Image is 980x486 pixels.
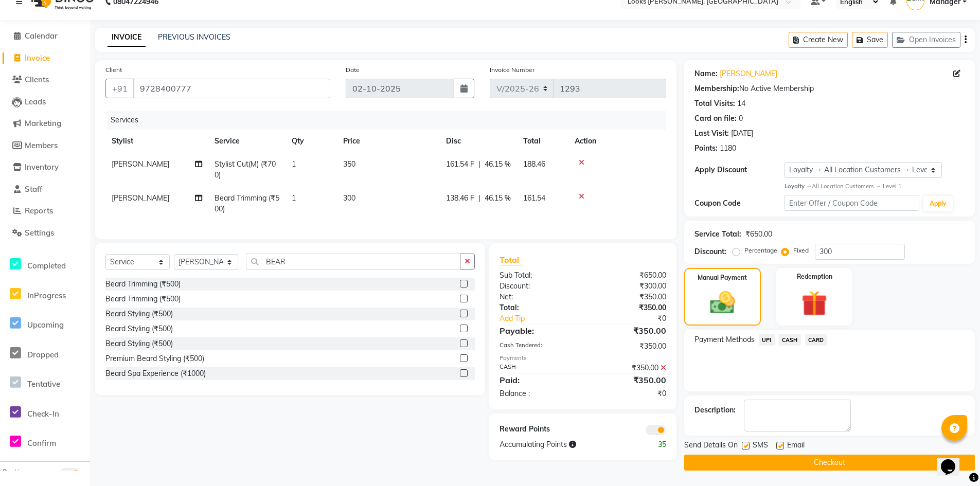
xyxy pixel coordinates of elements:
div: Premium Beard Styling (₹500) [105,353,204,364]
button: Open Invoices [892,32,960,48]
span: Clients [25,75,49,84]
div: Reward Points [492,424,583,435]
a: Marketing [3,118,87,130]
span: Reports [25,206,53,215]
div: ₹300.00 [583,281,674,292]
span: Send Details On [684,440,738,453]
label: Fixed [793,246,809,255]
span: 1 [292,193,296,203]
a: [PERSON_NAME] [720,68,777,79]
span: 46.15 % [485,159,511,170]
div: 14 [737,98,745,109]
strong: Loyalty → [785,183,812,190]
div: CASH [492,363,583,373]
div: 1180 [720,143,736,154]
span: 161.54 [523,193,545,203]
div: Discount: [694,246,726,257]
a: PREVIOUS INVOICES [158,32,230,42]
span: Beard Trimming (₹500) [215,193,279,213]
a: Calendar [3,30,87,42]
span: 161.54 F [446,159,474,170]
div: ₹350.00 [583,341,674,352]
label: Date [346,65,360,75]
button: +91 [105,79,134,98]
span: Marketing [25,118,61,128]
button: Apply [923,196,953,211]
a: Clients [3,74,87,86]
span: | [478,159,480,170]
div: ₹350.00 [583,292,674,302]
span: Total [500,255,523,265]
th: Stylist [105,130,208,153]
div: Beard Trimming (₹500) [105,294,181,304]
input: Search by Name/Mobile/Email/Code [133,79,330,98]
div: Service Total: [694,229,741,240]
button: Create New [789,32,848,48]
span: Members [25,140,58,150]
div: ₹0 [583,388,674,399]
span: Calendar [25,31,58,41]
label: Invoice Number [490,65,534,75]
div: Beard Trimming (₹500) [105,279,181,290]
span: Email [787,440,805,453]
div: Payments [500,354,666,363]
div: Apply Discount [694,165,785,175]
div: Coupon Code [694,198,785,209]
div: Balance : [492,388,583,399]
div: Paid: [492,374,583,386]
input: Enter Offer / Coupon Code [785,195,919,211]
label: Redemption [797,272,832,281]
span: CARD [805,334,827,346]
th: Disc [440,130,517,153]
span: 46.15 % [485,193,511,204]
span: Dropped [27,350,59,359]
a: Staff [3,184,87,195]
label: Client [105,65,122,75]
span: | [478,193,480,204]
div: Last Visit: [694,128,729,139]
div: ₹350.00 [583,325,674,337]
a: Reports [3,205,87,217]
div: Discount: [492,281,583,292]
span: Stylist Cut(M) (₹700) [215,159,276,179]
span: Check-In [27,409,59,419]
div: Name: [694,68,718,79]
th: Total [517,130,568,153]
img: _gift.svg [793,287,835,319]
button: Checkout [684,455,975,471]
img: _cash.svg [702,289,743,317]
input: Search or Scan [246,254,460,269]
label: Percentage [744,246,777,255]
div: ₹350.00 [583,302,674,313]
div: Services [106,111,674,130]
div: ₹350.00 [583,363,674,373]
div: [DATE] [731,128,753,139]
div: 0 [739,113,743,124]
div: Description: [694,405,736,416]
div: Sub Total: [492,270,583,281]
span: Inventory [25,162,59,172]
th: Action [568,130,666,153]
span: Payment Methods [694,334,755,345]
th: Price [337,130,440,153]
span: 300 [343,193,355,203]
span: Staff [25,184,42,194]
div: ₹650.00 [745,229,772,240]
span: Leads [25,97,46,106]
div: ₹650.00 [583,270,674,281]
span: Completed [27,261,66,271]
div: ₹0 [598,313,674,324]
a: Leads [3,96,87,108]
span: 138.46 F [446,193,474,204]
a: Settings [3,227,87,239]
span: SMS [753,440,768,453]
a: Members [3,140,87,152]
span: Tentative [27,379,60,389]
div: Beard Styling (₹500) [105,338,173,349]
div: ₹350.00 [583,374,674,386]
div: Net: [492,292,583,302]
span: 188.46 [523,159,545,169]
div: Membership: [694,83,739,94]
span: Confirm [27,438,56,448]
span: UPI [759,334,775,346]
